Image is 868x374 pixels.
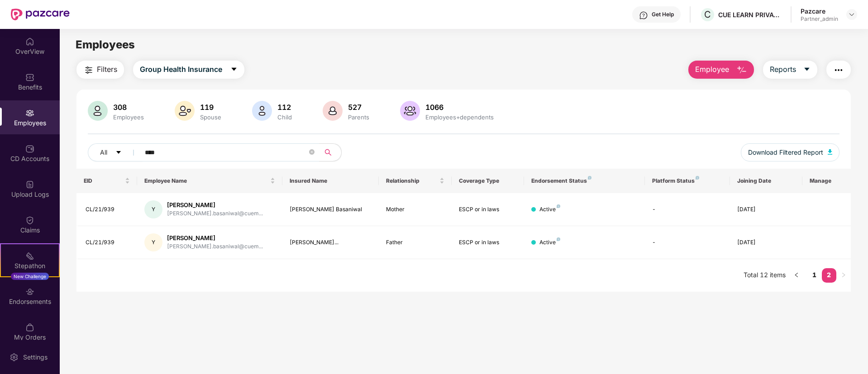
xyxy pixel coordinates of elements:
[459,238,517,247] div: ESCP or in laws
[718,10,782,19] div: CUE LEARN PRIVATE LIMITED
[252,101,272,121] img: svg+xml;base64,PHN2ZyB4bWxucz0iaHR0cDovL3d3dy53My5vcmcvMjAwMC9zdmciIHhtbG5zOnhsaW5rPSJodHRwOi8vd3...
[115,149,122,156] span: caret-down
[290,205,372,214] div: [PERSON_NAME] Basaniwal
[539,238,560,247] div: Active
[557,237,560,241] img: svg+xml;base64,PHN2ZyB4bWxucz0iaHR0cDovL3d3dy53My5vcmcvMjAwMC9zdmciIHdpZHRoPSI4IiBoZWlnaHQ9IjgiIH...
[539,205,560,214] div: Active
[704,9,711,20] span: C
[836,268,851,283] button: right
[25,37,34,46] img: svg+xml;base64,PHN2ZyBpZD0iSG9tZSIgeG1sbnM9Imh0dHA6Ly93d3cudzMub3JnLzIwMDAvc3ZnIiB3aWR0aD0iMjAiIG...
[736,65,747,76] img: svg+xml;base64,PHN2ZyB4bWxucz0iaHR0cDovL3d3dy53My5vcmcvMjAwMC9zdmciIHhtbG5zOnhsaW5rPSJodHRwOi8vd3...
[10,353,19,362] img: svg+xml;base64,PHN2ZyBpZD0iU2V0dGluZy0yMHgyMCIgeG1sbnM9Imh0dHA6Ly93d3cudzMub3JnLzIwMDAvc3ZnIiB3aW...
[789,268,804,283] button: left
[276,103,294,112] div: 112
[770,64,796,75] span: Reports
[695,64,729,75] span: Employee
[25,323,34,332] img: svg+xml;base64,PHN2ZyBpZD0iTXlfT3JkZXJzIiBkYXRhLW5hbWU9Ik15IE9yZGVycyIgeG1sbnM9Imh0dHA6Ly93d3cudz...
[83,65,94,76] img: svg+xml;base64,PHN2ZyB4bWxucz0iaHR0cDovL3d3dy53My5vcmcvMjAwMC9zdmciIHdpZHRoPSIyNCIgaGVpZ2h0PSIyNC...
[144,177,268,185] span: Employee Name
[459,205,517,214] div: ESCP or in laws
[688,61,754,79] button: Employee
[730,169,802,193] th: Joining Date
[76,169,137,193] th: EID
[319,143,342,161] button: search
[841,272,846,278] span: right
[25,216,34,225] img: svg+xml;base64,PHN2ZyBpZD0iQ2xhaW0iIHhtbG5zPSJodHRwOi8vd3d3LnczLm9yZy8yMDAwL3N2ZyIgd2lkdGg9IjIwIi...
[20,353,50,362] div: Settings
[833,65,844,76] img: svg+xml;base64,PHN2ZyB4bWxucz0iaHR0cDovL3d3dy53My5vcmcvMjAwMC9zdmciIHdpZHRoPSIyNCIgaGVpZ2h0PSIyNC...
[645,226,730,259] td: -
[379,169,451,193] th: Relationship
[789,268,804,283] li: Previous Page
[25,287,34,296] img: svg+xml;base64,PHN2ZyBpZD0iRW5kb3JzZW1lbnRzIiB4bWxucz0iaHR0cDovL3d3dy53My5vcmcvMjAwMC9zdmciIHdpZH...
[424,114,496,121] div: Employees+dependents
[848,11,855,18] img: svg+xml;base64,PHN2ZyBpZD0iRHJvcGRvd24tMzJ4MzIiIHhtbG5zPSJodHRwOi8vd3d3LnczLm9yZy8yMDAwL3N2ZyIgd2...
[802,169,851,193] th: Manage
[696,176,699,180] img: svg+xml;base64,PHN2ZyB4bWxucz0iaHR0cDovL3d3dy53My5vcmcvMjAwMC9zdmciIHdpZHRoPSI4IiBoZWlnaHQ9IjgiIH...
[386,238,444,247] div: Father
[167,201,263,209] div: [PERSON_NAME]
[76,38,135,51] span: Employees
[588,176,591,180] img: svg+xml;base64,PHN2ZyB4bWxucz0iaHR0cDovL3d3dy53My5vcmcvMjAwMC9zdmciIHdpZHRoPSI4IiBoZWlnaHQ9IjgiIH...
[319,149,337,156] span: search
[198,103,223,112] div: 119
[737,238,795,247] div: [DATE]
[652,11,674,18] div: Get Help
[801,15,838,23] div: Partner_admin
[652,177,722,185] div: Platform Status
[452,169,524,193] th: Coverage Type
[144,200,162,218] div: Y
[88,101,108,121] img: svg+xml;base64,PHN2ZyB4bWxucz0iaHR0cDovL3d3dy53My5vcmcvMjAwMC9zdmciIHhtbG5zOnhsaW5rPSJodHRwOi8vd3...
[144,233,162,251] div: Y
[309,149,315,155] span: close-circle
[276,114,294,121] div: Child
[25,144,34,153] img: svg+xml;base64,PHN2ZyBpZD0iQ0RfQWNjb3VudHMiIGRhdGEtbmFtZT0iQ0QgQWNjb3VudHMiIHhtbG5zPSJodHRwOi8vd3...
[84,177,123,185] span: EID
[836,268,851,283] li: Next Page
[737,205,795,214] div: [DATE]
[801,7,838,15] div: Pazcare
[25,180,34,189] img: svg+xml;base64,PHN2ZyBpZD0iVXBsb2FkX0xvZ3MiIGRhdGEtbmFtZT0iVXBsb2FkIExvZ3MiIHhtbG5zPSJodHRwOi8vd3...
[88,143,143,161] button: Allcaret-down
[198,114,223,121] div: Spouse
[424,103,496,112] div: 1066
[741,143,839,161] button: Download Filtered Report
[803,66,811,74] span: caret-down
[25,73,34,82] img: svg+xml;base64,PHN2ZyBpZD0iQmVuZWZpdHMiIHhtbG5zPSJodHRwOi8vd3d3LnczLm9yZy8yMDAwL3N2ZyIgd2lkdGg9Ij...
[557,204,560,208] img: svg+xml;base64,PHN2ZyB4bWxucz0iaHR0cDovL3d3dy53My5vcmcvMjAwMC9zdmciIHdpZHRoPSI4IiBoZWlnaHQ9IjgiIH...
[76,61,124,79] button: Filters
[645,193,730,226] td: -
[97,64,117,75] span: Filters
[11,9,70,20] img: New Pazcare Logo
[386,205,444,214] div: Mother
[744,268,786,283] li: Total 12 items
[111,114,146,121] div: Employees
[346,103,371,112] div: 527
[807,268,822,283] li: 1
[323,101,343,121] img: svg+xml;base64,PHN2ZyB4bWxucz0iaHR0cDovL3d3dy53My5vcmcvMjAwMC9zdmciIHhtbG5zOnhsaW5rPSJodHRwOi8vd3...
[133,61,244,79] button: Group Health Insurancecaret-down
[309,148,315,157] span: close-circle
[111,103,146,112] div: 308
[531,177,638,185] div: Endorsement Status
[1,261,59,270] div: Stepathon
[230,66,238,74] span: caret-down
[86,205,130,214] div: CL/21/939
[807,268,822,282] a: 1
[639,11,648,20] img: svg+xml;base64,PHN2ZyBpZD0iSGVscC0zMngzMiIgeG1sbnM9Imh0dHA6Ly93d3cudzMub3JnLzIwMDAvc3ZnIiB3aWR0aD...
[400,101,420,121] img: svg+xml;base64,PHN2ZyB4bWxucz0iaHR0cDovL3d3dy53My5vcmcvMjAwMC9zdmciIHhtbG5zOnhsaW5rPSJodHRwOi8vd3...
[137,169,282,193] th: Employee Name
[282,169,379,193] th: Insured Name
[140,64,222,75] span: Group Health Insurance
[86,238,130,247] div: CL/21/939
[167,234,263,242] div: [PERSON_NAME]
[386,177,437,185] span: Relationship
[748,147,823,157] span: Download Filtered Report
[822,268,836,283] li: 2
[100,147,107,157] span: All
[175,101,195,121] img: svg+xml;base64,PHN2ZyB4bWxucz0iaHR0cDovL3d3dy53My5vcmcvMjAwMC9zdmciIHhtbG5zOnhsaW5rPSJodHRwOi8vd3...
[290,238,372,247] div: [PERSON_NAME]...
[167,242,263,251] div: [PERSON_NAME].basaniwal@cuem...
[25,109,34,118] img: svg+xml;base64,PHN2ZyBpZD0iRW1wbG95ZWVzIiB4bWxucz0iaHR0cDovL3d3dy53My5vcmcvMjAwMC9zdmciIHdpZHRoPS...
[794,272,799,278] span: left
